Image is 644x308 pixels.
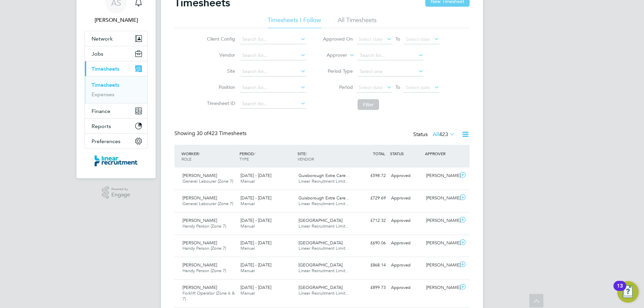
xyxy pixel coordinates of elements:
button: Preferences [85,134,147,148]
div: £729.69 [354,193,388,204]
span: Powered by [111,186,130,192]
span: General Labourer (Zone 7) [182,178,233,184]
img: linearrecruitment-logo-retina.png [95,156,138,166]
div: £899.73 [354,282,388,293]
span: Select date [406,36,430,42]
a: Go to home page [85,156,148,166]
div: WORKER [180,147,238,165]
label: Period [323,84,353,90]
input: Search for... [240,83,306,93]
div: Timesheets [85,76,147,103]
button: Open Resource Center, 13 new notifications [617,281,639,303]
button: Timesheets [85,61,147,76]
div: [PERSON_NAME] [423,260,458,271]
li: All Timesheets [338,16,377,28]
span: ROLE [181,156,192,162]
div: [PERSON_NAME] [423,170,458,181]
span: Linear Recruitment Limit… [299,290,350,296]
span: Guisborough Extra Care… [299,173,350,178]
input: Select one [358,67,424,76]
span: [PERSON_NAME] [182,173,217,178]
input: Search for... [240,99,306,109]
span: [DATE] - [DATE] [240,240,271,246]
label: Client Config [205,36,235,42]
span: Select date [359,36,383,42]
span: Handy Person (Zone 7) [182,223,226,229]
label: Timesheet ID [205,100,235,106]
button: Reports [85,119,147,133]
a: Timesheets [92,82,119,88]
label: Site [205,68,235,74]
span: [PERSON_NAME] [182,240,217,246]
span: Preferences [92,138,120,144]
span: 423 Timesheets [197,130,247,137]
span: 423 [439,131,448,138]
div: Approved [388,193,423,204]
span: TYPE [239,156,249,162]
span: Select date [359,84,383,90]
span: VENDOR [298,156,314,162]
label: Period Type [323,68,353,74]
span: To [393,83,402,91]
div: Status [413,130,456,139]
div: Approved [388,215,423,226]
span: [PERSON_NAME] [182,195,217,201]
span: Linear Recruitment Limit… [299,245,350,251]
input: Search for... [240,67,306,76]
div: [PERSON_NAME] [423,193,458,204]
span: [DATE] - [DATE] [240,195,271,201]
div: £690.06 [354,238,388,249]
a: Expenses [92,91,114,98]
span: 30 of [197,130,209,137]
div: Approved [388,282,423,293]
span: Forklift Operator (Zone 6 & 7) [182,290,235,302]
div: Approved [388,260,423,271]
span: Manual [240,245,255,251]
span: [PERSON_NAME] [182,218,217,223]
div: Approved [388,170,423,181]
input: Search for... [240,35,306,44]
span: TOTAL [373,151,385,156]
span: Manual [240,201,255,206]
span: Network [92,36,113,42]
span: Finance [92,108,110,114]
span: / [254,151,255,156]
label: Approver [317,52,347,59]
span: Guisborough Extra Care… [299,195,350,201]
span: Manual [240,268,255,273]
div: [PERSON_NAME] [423,215,458,226]
label: Position [205,84,235,90]
span: Manual [240,178,255,184]
span: Linear Recruitment Limit… [299,178,350,184]
div: £868.14 [354,260,388,271]
div: 13 [617,286,623,295]
label: Vendor [205,52,235,58]
div: [PERSON_NAME] [423,282,458,293]
li: Timesheets I Follow [268,16,321,28]
span: [PERSON_NAME] [182,262,217,268]
input: Search for... [358,51,424,60]
span: To [393,35,402,43]
span: [GEOGRAPHIC_DATA] [299,218,342,223]
span: [PERSON_NAME] [182,285,217,290]
button: Finance [85,104,147,118]
span: Timesheets [92,66,119,72]
div: PERIOD [238,147,296,165]
div: [PERSON_NAME] [423,238,458,249]
label: All [433,131,455,138]
span: / [199,151,200,156]
span: General Labourer (Zone 7) [182,201,233,206]
div: Approved [388,238,423,249]
div: £712.32 [354,215,388,226]
div: STATUS [388,147,423,160]
span: Linear Recruitment Limit… [299,201,350,206]
span: [GEOGRAPHIC_DATA] [299,285,342,290]
span: Jobs [92,51,103,57]
span: Manual [240,290,255,296]
span: Reports [92,123,111,129]
div: APPROVER [423,147,458,160]
div: SITE [296,147,354,165]
label: Approved On [323,36,353,42]
span: Handy Person (Zone 7) [182,268,226,273]
button: Network [85,31,147,46]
